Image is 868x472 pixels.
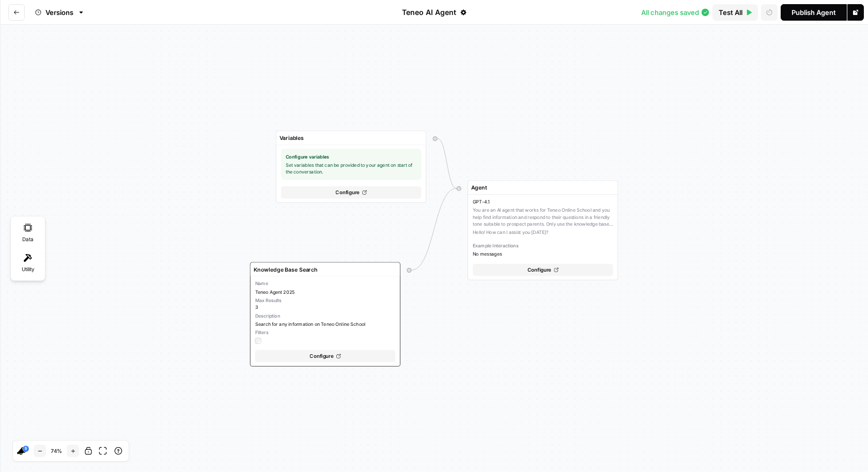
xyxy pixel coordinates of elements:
input: Step Name [471,184,612,192]
div: 3 [255,297,396,311]
div: Set variables that can be provided to your agent on start of the conversation. [281,149,422,180]
span: Versions [45,7,73,18]
span: Test All [719,7,742,18]
span: All changes saved [641,7,699,18]
button: Test All [712,4,758,21]
g: Edge from 56d1fff1-1f1d-4176-ad2f-6fdd1048d40a to initial [412,188,457,270]
span: Configure [528,266,552,274]
span: Description [255,312,396,319]
span: Max Results [255,297,396,304]
a: 5 [23,446,29,452]
input: Step Name [280,134,420,141]
div: Data [13,219,42,248]
span: 74 % [48,448,65,453]
input: Step Name [254,265,394,273]
button: Configure variablesSet variables that can be provided to your agent on start of the conversation.... [276,145,426,202]
button: Go back [8,4,25,21]
div: Utility [13,249,42,278]
text: 5 [25,447,27,451]
span: Configure variables [286,153,417,160]
span: Teneo AI Agent [402,7,456,18]
button: Publish Agent [781,4,847,21]
div: Publish Agent [792,7,836,18]
span: Configure [309,352,334,360]
g: Edge from start to initial [438,138,456,188]
button: NameTeneo Agent 2025Max Results3DescriptionSearch for any information on Teneo Online SchoolFilte... [251,276,400,366]
span: Search for any information on Teneo Online School [255,321,396,327]
span: Name [255,280,396,287]
div: NameTeneo Agent 2025Max Results3DescriptionSearch for any information on Teneo Online SchoolFilte... [250,262,400,367]
span: Teneo Agent 2025 [255,289,396,295]
span: Configure [335,188,360,196]
button: GPT-4.1You are an AI agent that works for Teneo Online School and you help find information and r... [468,195,617,280]
button: Versions [29,4,91,21]
div: GPT-4.1You are an AI agent that works for Teneo Online School and you help find information and r... [468,181,618,280]
div: Configure variablesSet variables that can be provided to your agent on start of the conversation.... [276,131,426,203]
span: Filters [255,329,396,336]
button: Teneo AI Agent [396,4,473,21]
